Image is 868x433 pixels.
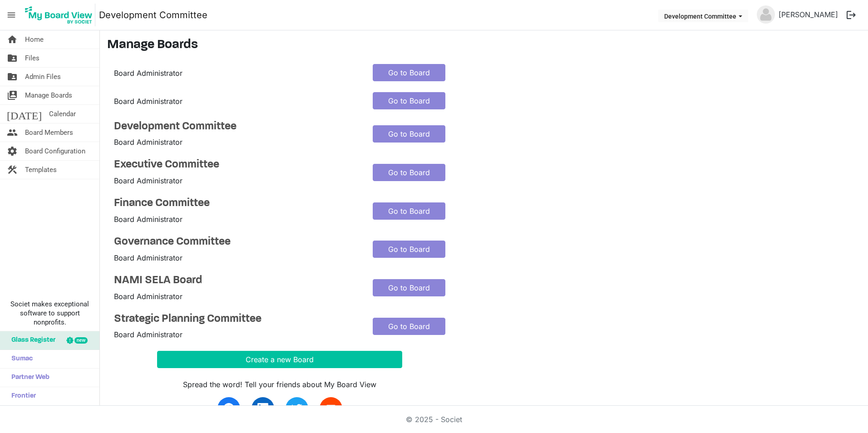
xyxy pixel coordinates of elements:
a: [PERSON_NAME] [775,5,842,24]
span: Board Administrator [114,176,182,185]
span: Board Administrator [114,138,182,147]
span: Board Administrator [114,253,182,262]
a: NAMI SELA Board [114,274,359,287]
a: Governance Committee [114,236,359,249]
span: Home [25,30,44,49]
a: © 2025 - Societ [406,415,462,424]
a: Executive Committee [114,158,359,172]
span: Board Administrator [114,215,182,224]
a: Go to Board [373,125,445,143]
img: twitter.svg [291,403,302,414]
button: Create a new Board [157,351,402,368]
span: Board Administrator [114,330,182,339]
a: Go to Board [373,279,445,296]
a: My Board View Logo [22,4,99,26]
span: Manage Boards [25,86,72,104]
span: Board Configuration [25,142,85,160]
span: email [325,403,336,414]
span: switch_account [7,86,18,104]
a: Strategic Planning Committee [114,313,359,326]
a: Go to Board [373,92,445,109]
span: Board Administrator [114,292,182,301]
div: new [74,337,88,344]
a: Go to Board [373,202,445,220]
a: Go to Board [373,164,445,181]
a: Development Committee [99,6,207,24]
span: folder_shared [7,49,18,67]
span: Frontier [7,387,36,405]
div: Spread the word! Tell your friends about My Board View [157,379,402,390]
span: Sumac [7,350,33,368]
span: construction [7,161,18,179]
span: settings [7,142,18,160]
span: Templates [25,161,57,179]
h3: Manage Boards [107,38,861,53]
span: folder_shared [7,68,18,86]
a: Finance Committee [114,197,359,210]
span: people [7,123,18,142]
span: Societ makes exceptional software to support nonprofits. [4,300,95,327]
button: Development Committee dropdownbutton [658,10,748,22]
span: Board Administrator [114,69,182,78]
img: facebook.svg [223,403,234,414]
a: Go to Board [373,64,445,81]
span: Files [25,49,39,67]
button: logout [842,5,861,25]
a: Development Committee [114,120,359,133]
img: linkedin.svg [257,403,268,414]
span: Admin Files [25,68,61,86]
a: email [320,397,342,420]
span: Calendar [49,105,76,123]
span: Glass Register [7,331,55,349]
img: My Board View Logo [22,4,95,26]
span: Board Members [25,123,73,142]
a: Go to Board [373,241,445,258]
span: Partner Web [7,369,49,387]
span: Board Administrator [114,97,182,106]
span: [DATE] [7,105,42,123]
span: menu [3,6,20,24]
span: home [7,30,18,49]
a: Go to Board [373,318,445,335]
img: no-profile-picture.svg [757,5,775,24]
